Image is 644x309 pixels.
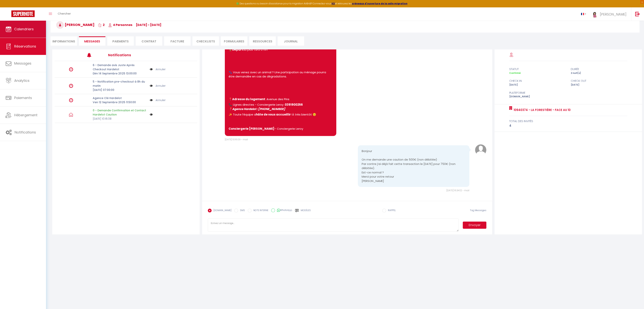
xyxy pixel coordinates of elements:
div: 4 [509,123,627,128]
button: Ouvrir le widget de chat LiveChat [3,2,14,13]
label: SMS [238,209,245,213]
img: ... [592,11,597,18]
span: Messages [84,39,100,44]
p: 📍 : Avenue des Pins [229,97,333,101]
span: Confirmé [509,71,521,75]
img: NO IMAGE [150,113,153,116]
div: total des invités [509,119,627,123]
a: Annuler [156,98,166,102]
div: 2 nuit(s) [568,71,630,75]
span: Calendriers [14,27,34,31]
a: Annuler [156,84,166,88]
span: Chercher [58,12,71,16]
p: 6 - Demande avis Juste Après Checkout Hardelot [93,63,147,71]
strong: Départ [232,48,243,51]
p: – Conciergerie Leroy [229,127,333,131]
img: NO IMAGE [150,98,153,102]
span: [DATE] 16:34:12 - mail [446,189,469,192]
p: ✨ Toute l’équipe a ! À très bientôt 😊 [229,112,333,117]
span: 2 [98,23,105,27]
span: Paiements [14,95,32,100]
label: [DOMAIN_NAME] [212,209,231,213]
div: [DATE] [568,83,630,87]
span: 4 Personnes [108,23,132,27]
a: 10940374 - La Forestière - Face au 10 [512,108,571,112]
div: [DOMAIN_NAME] [507,95,568,98]
span: Réservations [14,44,36,49]
iframe: Chat [628,292,641,306]
span: Messages [14,61,31,66]
strong: 0391900256 [285,103,303,107]
p: [DATE] 10:16:08 [93,117,147,121]
label: WhatsApp [275,208,292,213]
img: NO IMAGE [150,84,153,88]
img: Super Booking [11,10,35,17]
strong: Conciergerie [PERSON_NAME] [229,127,274,131]
div: durée [568,67,630,71]
span: Hébergement [14,113,37,117]
div: check out [568,79,630,83]
a: Annuler [156,67,166,71]
div: statut [507,67,568,71]
li: Informations [51,36,77,46]
a: ICI [332,2,335,5]
p: [DATE] 07:00:00 [93,88,147,92]
span: [PERSON_NAME] [600,12,626,17]
div: check in [507,79,568,83]
em: 📍Agence Hardelot : [PHONE_NUMBER] [229,107,285,111]
span: Analytics [14,78,30,83]
p: 🐾 Vous venez avec un animal ? Une participation au ménage pourra être demandée en cas de dégradat... [229,70,333,79]
p: 5 - Notification pre-checkout à 8h du matin [93,80,147,88]
p: 📞 Lignes directes - Conciergerie Leroy : [229,103,333,111]
span: [DATE] - [DATE] [136,23,161,27]
p: Dim 14 Septembre 2025 13:00:00 [93,71,147,76]
a: Chercher [55,7,74,21]
li: Contrat [136,36,162,46]
div: Plateforme [507,91,568,95]
li: FORMULAIRES [221,36,247,46]
span: [PERSON_NAME] [56,22,94,27]
a: ... [PERSON_NAME] [589,7,631,21]
a: créneaux d'ouverture de la salle migration [352,2,407,5]
li: Ressources [249,36,276,46]
li: CHECKLISTS [192,36,219,46]
li: Facture [164,36,191,46]
p: Ven 12 Septembre 2025 11:50:00 [93,100,147,104]
span: [DATE] 10:16:09 - mail [225,138,248,141]
p: 0 - Demande Confirmation et Contact Hardelot Caution [93,108,147,117]
img: avatar.png [475,144,486,156]
img: NO IMAGE [150,67,153,71]
p: Agence Clé Hardelot [93,96,147,100]
img: logout [635,12,640,16]
label: Modèles [301,209,311,215]
button: Envoyer [463,222,486,229]
span: Notifications [15,130,36,135]
div: [DATE] [507,83,568,87]
li: Paiements [107,36,134,46]
label: RAPPEL [386,209,396,213]
strong: hâte de vous accueillir [256,112,291,116]
strong: Adresse du logement [232,97,265,101]
pre: Bonjour On me demande une caution de 500€ (non débitée) Par contre j’ai déjà fait cette transacti... [362,149,466,183]
span: Tag Messages [470,209,486,212]
li: Journal [278,36,304,46]
h3: Notifications [108,51,167,59]
label: NOTE INTERNE [252,209,268,213]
